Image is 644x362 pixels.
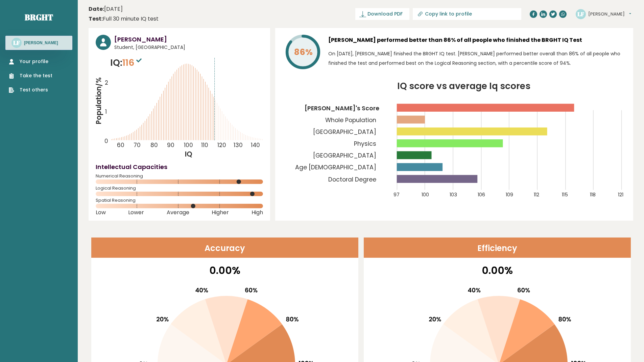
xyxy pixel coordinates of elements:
[252,211,263,214] span: High
[590,191,596,198] tspan: 118
[367,10,403,18] span: Download PDF
[234,141,243,149] tspan: 130
[150,141,158,149] tspan: 80
[9,86,52,93] a: Test others
[618,191,624,198] tspan: 121
[368,263,626,278] p: 0.00%
[9,58,52,65] a: Your profile
[25,12,53,23] a: Brght
[13,39,20,47] text: LF
[355,8,409,20] a: Download PDF
[96,162,263,171] h4: Intellectual Capacities
[9,72,52,79] a: Take the test
[89,5,104,13] b: Date:
[128,211,144,214] span: Lower
[105,108,107,116] tspan: 1
[212,211,229,214] span: Higher
[217,141,226,149] tspan: 120
[450,191,457,198] tspan: 103
[397,80,530,92] tspan: IQ score vs average Iq scores
[89,15,159,23] div: Full 30 minute IQ test
[577,10,584,18] text: LF
[422,191,429,198] tspan: 100
[328,175,376,184] tspan: Doctoral Degree
[313,128,376,136] tspan: [GEOGRAPHIC_DATA]
[294,46,313,58] tspan: 86%
[117,141,124,149] tspan: 60
[96,187,263,190] span: Logical Reasoning
[96,263,354,278] p: 0.00%
[110,56,143,69] p: IQ:
[328,49,626,68] p: On [DATE], [PERSON_NAME] finished the BRGHT IQ test. [PERSON_NAME] performed better overall than ...
[96,199,263,202] span: Spatial Reasoning
[185,149,193,159] tspan: IQ
[184,141,193,149] tspan: 100
[251,141,260,149] tspan: 140
[167,211,189,214] span: Average
[534,191,540,198] tspan: 112
[94,77,103,124] tspan: Population/%
[562,191,568,198] tspan: 115
[105,79,108,87] tspan: 2
[364,238,631,258] header: Efficiency
[478,191,485,198] tspan: 106
[96,175,263,177] span: Numerical Reasoning
[393,191,400,198] tspan: 97
[89,15,103,23] b: Test:
[24,40,58,46] h3: [PERSON_NAME]
[91,238,358,258] header: Accuracy
[354,140,376,148] tspan: Physics
[114,44,263,51] span: Student, [GEOGRAPHIC_DATA]
[506,191,514,198] tspan: 109
[328,35,626,46] h3: [PERSON_NAME] performed better than 86% of all people who finished the BRGHT IQ Test
[96,211,106,214] span: Low
[134,141,141,149] tspan: 70
[104,137,108,145] tspan: 0
[167,141,174,149] tspan: 90
[89,5,123,13] time: [DATE]
[313,152,376,160] tspan: [GEOGRAPHIC_DATA]
[588,11,631,18] button: [PERSON_NAME]
[295,164,376,172] tspan: Age [DEMOGRAPHIC_DATA]
[325,116,376,124] tspan: Whole Population
[122,56,143,69] span: 116
[114,35,263,44] h3: [PERSON_NAME]
[305,104,379,112] tspan: [PERSON_NAME]'s Score
[201,141,208,149] tspan: 110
